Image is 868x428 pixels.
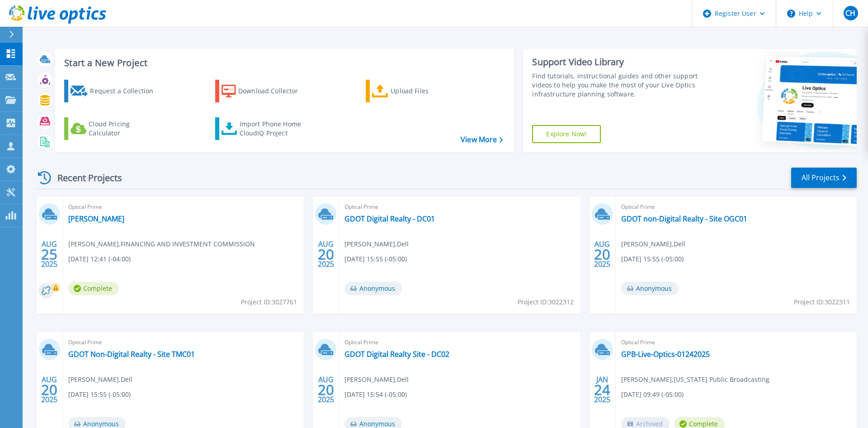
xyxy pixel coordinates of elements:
[318,386,334,394] span: 20
[621,254,684,264] span: [DATE] 15:55 (-05:00)
[621,282,679,295] span: Anonymous
[344,390,407,399] span: [DATE] 15:54 (-05:00)
[241,297,297,307] span: Project ID: 3027761
[621,350,710,359] a: GPB-Live-Optics-01242025
[344,202,575,212] span: Optical Prime
[215,80,316,102] a: Download Collector
[621,375,769,385] span: [PERSON_NAME] , [US_STATE] Public Broadcasting
[318,250,334,258] span: 20
[621,390,684,399] span: [DATE] 09:49 (-05:00)
[90,82,162,100] div: Request a Collection
[68,214,124,223] a: [PERSON_NAME]
[68,337,298,347] span: Optical Prime
[791,168,857,188] a: All Projects
[68,282,119,295] span: Complete
[41,238,58,271] div: AUG 2025
[594,250,610,258] span: 20
[240,120,310,138] div: Import Phone Home CloudIQ Project
[518,297,574,307] span: Project ID: 3022312
[344,375,409,385] span: [PERSON_NAME] , Dell
[391,82,463,100] div: Upload Files
[594,386,610,394] span: 24
[64,80,165,102] a: Request a Collection
[317,373,335,406] div: AUG 2025
[238,82,311,100] div: Download Collector
[68,390,131,399] span: [DATE] 15:55 (-05:00)
[344,214,435,223] a: GDOT Digital Realty - DC01
[845,10,855,17] span: CH
[68,254,131,264] span: [DATE] 12:41 (-04:00)
[621,239,685,249] span: [PERSON_NAME] , Dell
[317,238,335,271] div: AUG 2025
[35,167,134,189] div: Recent Projects
[344,282,402,295] span: Anonymous
[621,337,851,347] span: Optical Prime
[64,58,503,68] h3: Start a New Project
[344,350,449,359] a: GDOT Digital Realty Site - DC02
[41,250,57,258] span: 25
[344,337,575,347] span: Optical Prime
[64,117,165,140] a: Cloud Pricing Calculator
[89,120,161,138] div: Cloud Pricing Calculator
[68,375,132,385] span: [PERSON_NAME] , Dell
[461,135,503,144] a: View More
[41,373,58,406] div: AUG 2025
[68,239,255,249] span: [PERSON_NAME] , FINANCING AND INVESTMENT COMMISSION
[794,297,850,307] span: Project ID: 3022311
[594,238,611,271] div: AUG 2025
[68,350,195,359] a: GDOT Non-Digital Realty - Site TMC01
[621,214,747,223] a: GDOT non-Digital Realty - Site OGC01
[621,202,851,212] span: Optical Prime
[41,386,57,394] span: 20
[532,125,601,143] a: Explore Now!
[344,254,407,264] span: [DATE] 15:55 (-05:00)
[68,202,298,212] span: Optical Prime
[594,373,611,406] div: JAN 2025
[532,56,702,68] div: Support Video Library
[366,80,467,102] a: Upload Files
[532,72,702,99] div: Find tutorials, instructional guides and other support videos to help you make the most of your L...
[344,239,409,249] span: [PERSON_NAME] , Dell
